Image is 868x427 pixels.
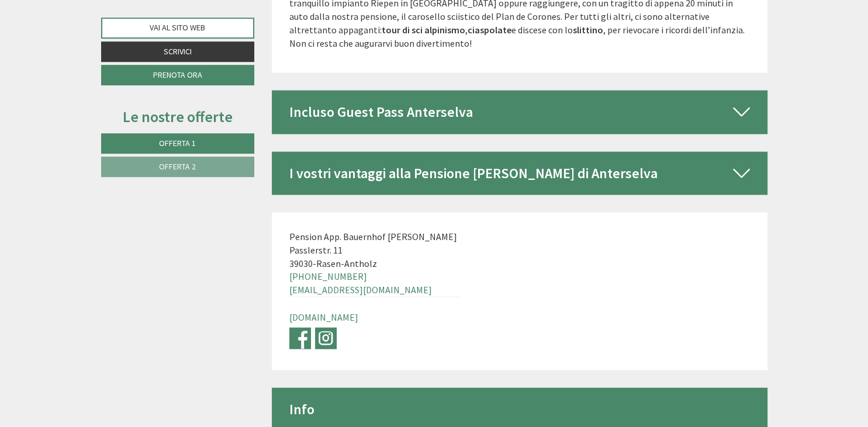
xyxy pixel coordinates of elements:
strong: ciaspolate [468,23,511,35]
a: Prenota ora [101,65,254,85]
span: Passlerstr. 11 [289,244,343,255]
span: Offerta 1 [159,138,196,148]
div: Incluso Guest Pass Anterselva [272,90,767,133]
span: Pension App. Bauernhof [PERSON_NAME] [289,230,457,242]
div: - [272,212,478,370]
span: Offerta 2 [159,161,196,172]
strong: slittino [573,23,603,35]
span: 39030 [289,257,313,269]
a: [EMAIL_ADDRESS][DOMAIN_NAME] [289,283,432,295]
a: [PHONE_NUMBER] [289,270,367,282]
strong: tour di sci alpinismo [382,23,465,35]
a: Scrivici [101,41,254,62]
div: I vostri vantaggi alla Pensione [PERSON_NAME] di Anterselva [272,151,767,195]
span: Rasen-Antholz [316,257,377,269]
a: Vai al sito web [101,18,254,39]
a: [DOMAIN_NAME] [289,311,358,322]
div: Le nostre offerte [101,106,254,127]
